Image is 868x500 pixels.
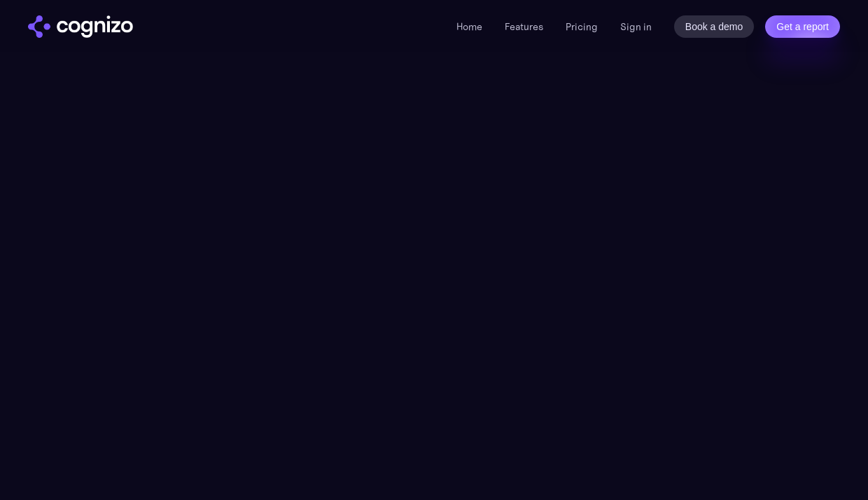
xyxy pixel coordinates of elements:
a: Book a demo [674,15,755,38]
img: cognizo logo [28,15,133,38]
a: home [28,15,133,38]
a: Pricing [566,20,598,33]
a: Get a report [765,15,840,38]
a: Sign in [620,18,652,35]
a: Home [456,20,482,33]
a: Features [505,20,543,33]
